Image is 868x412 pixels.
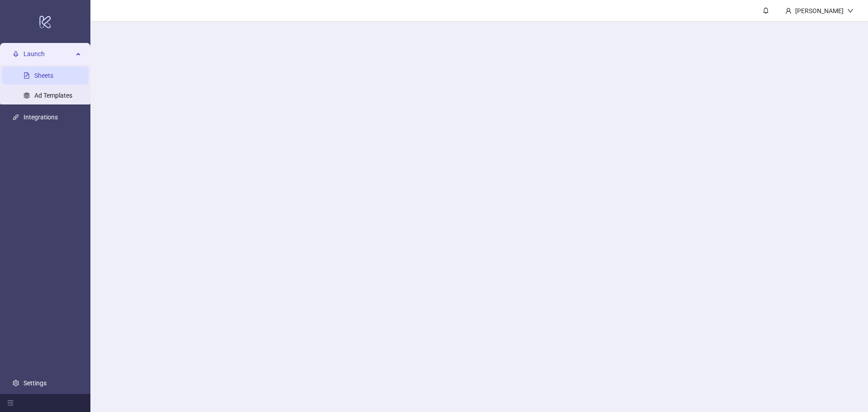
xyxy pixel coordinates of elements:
span: Launch [24,45,73,63]
a: Integrations [24,114,58,121]
a: Settings [24,379,47,387]
a: Ad Templates [34,92,72,99]
span: down [847,8,854,14]
span: user [785,8,792,14]
span: bell [763,7,769,14]
a: Sheets [34,72,53,79]
span: rocket [13,51,19,57]
span: menu-fold [7,400,14,406]
div: [PERSON_NAME] [792,6,847,16]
